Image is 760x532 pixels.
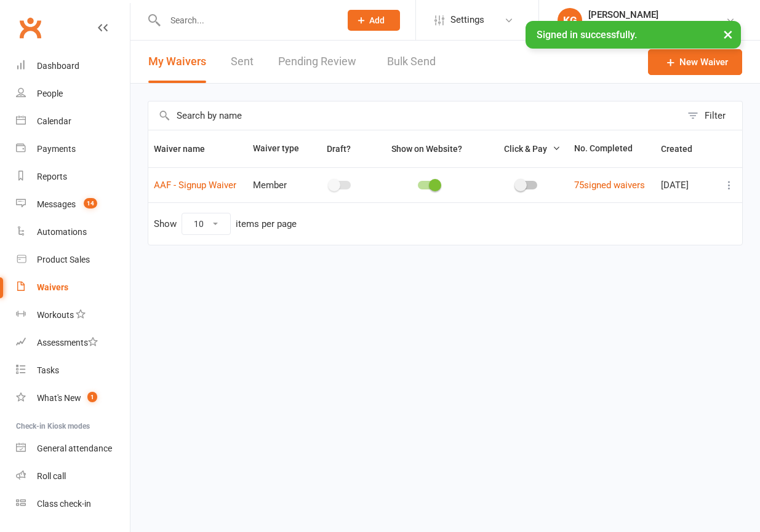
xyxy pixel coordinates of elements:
a: Reports [16,163,130,191]
input: Search by name [148,101,681,130]
a: General attendance kiosk mode [16,435,130,463]
div: Messages [37,199,76,209]
div: Calendar [37,116,71,126]
div: Workouts [37,310,74,320]
span: Settings [450,6,484,34]
a: New Waiver [648,49,742,75]
button: Click & Pay [493,141,561,156]
a: Assessments [16,329,130,357]
span: 1 [87,392,97,402]
button: Draft? [316,141,364,156]
button: Filter [681,101,742,130]
span: 14 [84,198,97,208]
div: General attendance [37,443,112,453]
div: The Australian Academy Of Football [588,20,726,31]
td: [DATE] [655,167,715,202]
span: Click & Pay [504,144,547,154]
a: What's New1 [16,384,130,412]
div: Class check-in [37,499,91,509]
span: Draft? [327,144,351,154]
a: Dashboard [16,52,130,80]
span: Show on Website? [391,144,462,154]
button: Waiver name [154,141,218,156]
div: Show [154,213,297,235]
div: Product Sales [37,255,90,264]
span: Created [661,144,706,154]
button: Created [661,141,706,156]
div: [PERSON_NAME] [588,9,726,20]
div: Assessments [37,338,98,347]
div: Tasks [37,365,59,375]
button: My Waivers [148,41,206,83]
div: Dashboard [37,61,79,71]
th: No. Completed [569,130,655,167]
div: Automations [37,227,87,237]
a: Pending Review [278,41,362,83]
a: Tasks [16,357,130,384]
a: AAF - Signup Waiver [154,180,236,191]
div: Reports [37,172,67,181]
div: Payments [37,144,76,154]
th: Waiver type [247,130,308,167]
a: Class kiosk mode [16,490,130,518]
div: People [37,89,63,98]
div: Waivers [37,282,68,292]
a: Payments [16,135,130,163]
div: What's New [37,393,81,403]
a: Sent [231,41,254,83]
span: Waiver name [154,144,218,154]
a: Clubworx [15,12,46,43]
button: Show on Website? [380,141,476,156]
a: Product Sales [16,246,130,274]
a: Workouts [16,301,130,329]
a: Calendar [16,108,130,135]
a: 75signed waivers [574,180,645,191]
div: Roll call [37,471,66,481]
div: items per page [236,219,297,229]
a: Automations [16,218,130,246]
div: Filter [705,108,726,123]
a: People [16,80,130,108]
button: Add [348,10,400,31]
td: Member [247,167,308,202]
input: Search... [161,12,332,29]
button: × [717,21,739,47]
a: Roll call [16,463,130,490]
span: Signed in successfully. [537,29,637,41]
a: Messages 14 [16,191,130,218]
span: Add [369,15,385,25]
div: KG [558,8,582,33]
a: Bulk Send [387,41,436,83]
a: Waivers [16,274,130,301]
